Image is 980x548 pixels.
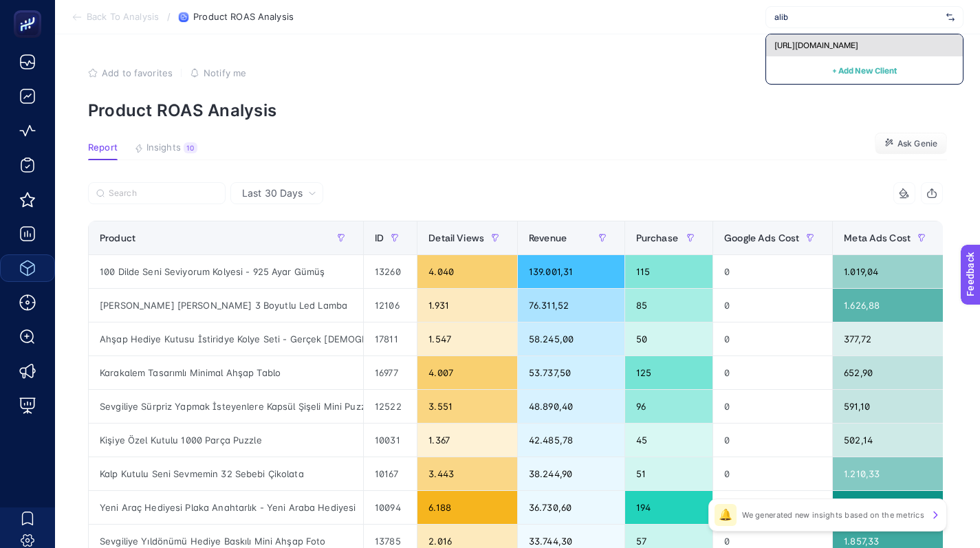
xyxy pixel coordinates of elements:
div: 0 [713,356,832,389]
div: 12106 [364,289,417,322]
div: 1.210,33 [833,457,944,490]
span: Notify me [204,67,246,78]
button: Add to favorites [88,67,173,78]
span: Product [100,232,135,243]
div: 45 [625,424,712,457]
div: 115 [625,255,712,288]
button: + Add New Client [832,62,897,78]
div: 48.890,40 [518,390,624,423]
div: 2.348,37 [833,491,944,524]
span: Report [88,142,118,153]
div: 42.485,78 [518,424,624,457]
div: Sevgiliye Sürpriz Yapmak İsteyenlere Kapsül Şişeli Mini Puzzle [89,390,363,423]
div: 4.007 [417,356,517,389]
div: 591,10 [833,390,944,423]
span: Last 30 Days [242,186,303,200]
div: 125 [625,356,712,389]
span: [URL][DOMAIN_NAME] [774,40,858,51]
p: We generated new insights based on the metrics [742,509,924,520]
div: 50 [625,322,712,355]
span: Back To Analysis [87,12,159,23]
div: 4.040 [417,255,517,288]
div: 76.311,52 [518,289,624,322]
div: 3.551 [417,390,517,423]
span: Detail Views [428,232,484,243]
div: 100 Dilde Seni Seviyorum Kolyesi - 925 Ayar Gümüş [89,255,363,288]
div: 51 [625,457,712,490]
img: svg%3e [946,10,955,24]
div: 194 [625,491,712,524]
div: 652,90 [833,356,944,389]
div: 10031 [364,424,417,457]
p: Product ROAS Analysis [88,100,947,120]
div: 53.737,50 [518,356,624,389]
div: Yeni Araç Hediyesi Plaka Anahtarlık - Yeni Araba Hediyesi [89,491,363,524]
div: Kalp Kutulu Seni Sevmemin 32 Sebebi Çikolata [89,457,363,490]
div: 0 [713,457,832,490]
input: Search [109,188,217,199]
div: 17811 [364,322,417,355]
div: 96 [625,390,712,423]
input: My Account [774,12,941,23]
span: Google Ads Cost [724,232,799,243]
span: / [167,11,171,22]
div: 85 [625,289,712,322]
span: Feedback [8,4,52,15]
div: 6.188 [417,491,517,524]
div: 0 [713,289,832,322]
div: Ahşap Hediye Kutusu İstiridye Kolye Seti - Gerçek [DEMOGRAPHIC_DATA] Kolye [89,322,363,355]
div: 0 [713,390,832,423]
div: 36.730,60 [518,491,624,524]
div: 1.019,04 [833,255,944,288]
span: Insights [146,142,181,153]
div: 🔔 [715,504,737,526]
div: 0 [713,255,832,288]
span: Purchase [636,232,678,243]
div: 38.244,90 [518,457,624,490]
div: 502,14 [833,424,944,457]
div: 1.547 [417,322,517,355]
div: 10167 [364,457,417,490]
span: Ask Genie [897,138,937,149]
span: + Add New Client [832,65,897,76]
button: Notify me [190,67,246,78]
span: Add to favorites [102,67,173,78]
div: 377,72 [833,322,944,355]
div: 0 [713,322,832,355]
div: 12522 [364,390,417,423]
div: Karakalem Tasarımlı Minimal Ahşap Tablo [89,356,363,389]
div: 10 [184,142,197,153]
div: 1.931 [417,289,517,322]
div: 1.626,88 [833,289,944,322]
span: Meta Ads Cost [844,232,911,243]
span: Product ROAS Analysis [193,12,294,23]
span: ID [375,232,384,243]
div: 0 [713,424,832,457]
div: 3.443 [417,457,517,490]
button: Ask Genie [875,133,947,155]
div: 10094 [364,491,417,524]
div: 16977 [364,356,417,389]
div: Kişiye Özel Kutulu 1000 Parça Puzzle [89,424,363,457]
div: 0 [713,491,832,524]
div: [PERSON_NAME] [PERSON_NAME] 3 Boyutlu Led Lamba [89,289,363,322]
div: 58.245,00 [518,322,624,355]
span: Revenue [529,232,567,243]
div: 13260 [364,255,417,288]
div: 139.001,31 [518,255,624,288]
div: 1.367 [417,424,517,457]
